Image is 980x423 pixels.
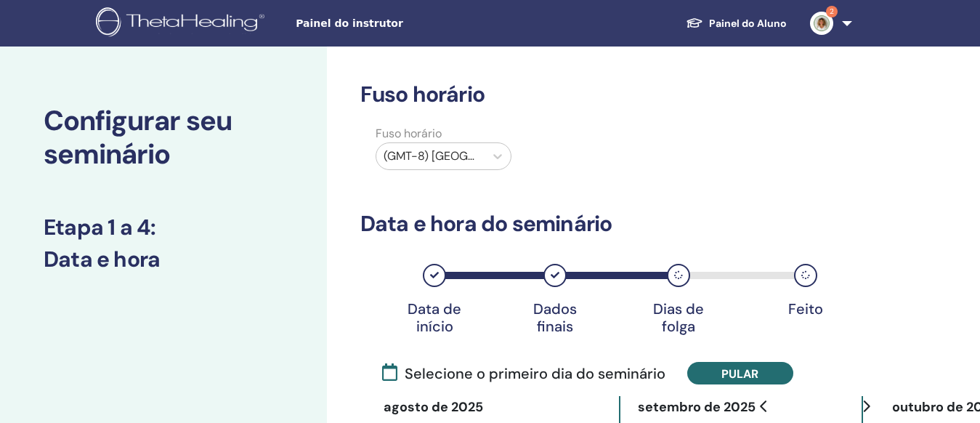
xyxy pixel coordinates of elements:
[150,213,155,241] font: :
[753,392,776,421] button: Ir para o mês anterior
[854,392,878,421] button: Ir para o próximo mês
[830,7,834,16] font: 2
[687,362,793,384] button: Pular
[96,7,270,40] img: logo.png
[931,374,965,408] iframe: Chat ao vivo do Intercom
[44,245,160,273] font: Data e hora
[686,17,703,29] img: graduation-cap-white.svg
[408,299,461,336] font: Data de início
[360,80,485,108] font: Fuso horário
[296,17,403,29] font: Painel do instrutor
[674,9,798,37] a: Painel do Aluno
[638,398,756,416] font: setembro de 2025
[721,366,758,382] font: Pular
[533,299,577,336] font: Dados finais
[653,299,704,336] font: Dias de folga
[384,398,483,416] font: agosto de 2025
[709,17,787,30] font: Painel do Aluno
[360,209,612,238] font: Data e hora do seminário
[810,12,833,35] img: default.jpg
[44,213,150,241] font: Etapa 1 a 4
[405,364,665,383] font: Selecione o primeiro dia do seminário
[376,126,442,141] font: Fuso horário
[788,299,823,318] font: Feito
[44,102,232,172] font: Configurar seu seminário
